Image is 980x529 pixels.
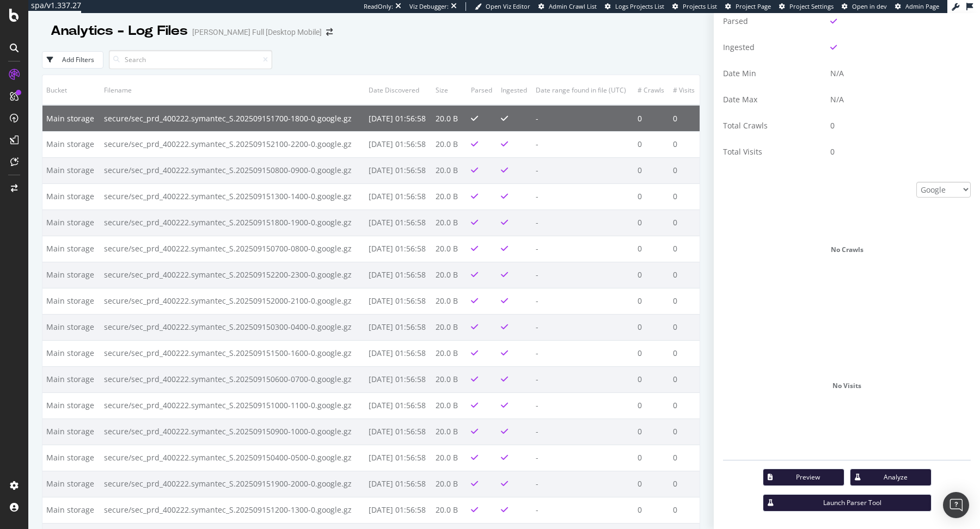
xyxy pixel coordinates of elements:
[532,183,633,210] td: -
[365,105,432,131] td: [DATE] 01:56:58
[852,2,887,10] span: Open in dev
[42,340,100,366] td: Main storage
[789,2,834,10] span: Project Settings
[432,262,467,288] td: 20.0 B
[634,366,669,392] td: 0
[42,236,100,262] td: Main storage
[532,157,633,183] td: -
[634,392,669,419] td: 0
[42,51,103,69] button: Add Filters
[532,75,633,105] th: Date range found in file (UTC)
[723,8,822,34] td: Parsed
[532,105,633,131] td: -
[100,366,365,392] td: secure/sec_prd_400222.symantec_S.202509150600-0700-0.google.gz
[669,497,700,523] td: 0
[42,210,100,236] td: Main storage
[192,27,322,38] div: [PERSON_NAME] Full [Desktop Mobile]
[432,210,467,236] td: 20.0 B
[42,157,100,183] td: Main storage
[42,366,100,392] td: Main storage
[615,2,664,10] span: Logs Projects List
[634,75,669,105] th: # Crawls
[634,157,669,183] td: 0
[669,262,700,288] td: 0
[497,75,532,105] th: Ingested
[42,183,100,210] td: Main storage
[42,419,100,445] td: Main storage
[634,288,669,314] td: 0
[100,183,365,210] td: secure/sec_prd_400222.symantec_S.202509151300-1400-0.google.gz
[432,131,467,157] td: 20.0 B
[822,139,971,165] td: 0
[365,392,432,419] td: [DATE] 01:56:58
[723,318,971,454] div: No Visits
[42,314,100,340] td: Main storage
[365,288,432,314] td: [DATE] 01:56:58
[100,445,365,471] td: secure/sec_prd_400222.symantec_S.202509150400-0500-0.google.gz
[100,210,365,236] td: secure/sec_prd_400222.symantec_S.202509151800-1900-0.google.gz
[669,105,700,131] td: 0
[365,236,432,262] td: [DATE] 01:56:58
[634,445,669,471] td: 0
[850,469,932,486] button: Analyze
[365,314,432,340] td: [DATE] 01:56:58
[100,419,365,445] td: secure/sec_prd_400222.symantec_S.202509150900-1000-0.google.gz
[42,131,100,157] td: Main storage
[42,75,100,105] th: Bucket
[905,2,939,10] span: Admin Page
[669,210,700,236] td: 0
[42,105,100,131] td: Main storage
[364,2,393,11] div: ReadOnly:
[822,113,971,139] td: 0
[365,75,432,105] th: Date Discovered
[781,472,835,482] div: Preview
[822,60,971,87] td: N/A
[42,471,100,497] td: Main storage
[634,419,669,445] td: 0
[100,288,365,314] td: secure/sec_prd_400222.symantec_S.202509152000-2100-0.google.gz
[669,392,700,419] td: 0
[532,419,633,445] td: -
[549,2,597,10] span: Admin Crawl List
[763,469,844,486] button: Preview
[467,75,497,105] th: Parsed
[432,314,467,340] td: 20.0 B
[634,131,669,157] td: 0
[532,471,633,497] td: -
[100,262,365,288] td: secure/sec_prd_400222.symantec_S.202509152200-2300-0.google.gz
[723,60,822,87] td: Date Min
[782,498,922,507] div: Launch Parser Tool
[100,314,365,340] td: secure/sec_prd_400222.symantec_S.202509150300-0400-0.google.gz
[605,2,664,11] a: Logs Projects List
[100,392,365,419] td: secure/sec_prd_400222.symantec_S.202509151000-1100-0.google.gz
[532,210,633,236] td: -
[51,22,188,40] div: Analytics - Log Files
[432,497,467,523] td: 20.0 B
[634,471,669,497] td: 0
[669,183,700,210] td: 0
[669,419,700,445] td: 0
[42,392,100,419] td: Main storage
[365,471,432,497] td: [DATE] 01:56:58
[723,113,822,139] td: Total Crawls
[532,236,633,262] td: -
[683,2,717,10] span: Projects List
[432,445,467,471] td: 20.0 B
[779,2,834,11] a: Project Settings
[42,445,100,471] td: Main storage
[634,340,669,366] td: 0
[869,472,922,482] div: Analyze
[365,262,432,288] td: [DATE] 01:56:58
[42,288,100,314] td: Main storage
[669,340,700,366] td: 0
[669,445,700,471] td: 0
[409,2,449,11] div: Viz Debugger:
[432,392,467,419] td: 20.0 B
[895,2,939,11] a: Admin Page
[538,2,597,11] a: Admin Crawl List
[100,105,365,131] td: secure/sec_prd_400222.symantec_S.202509151700-1800-0.google.gz
[669,288,700,314] td: 0
[763,494,932,512] button: Launch Parser Tool
[532,314,633,340] td: -
[842,2,887,11] a: Open in dev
